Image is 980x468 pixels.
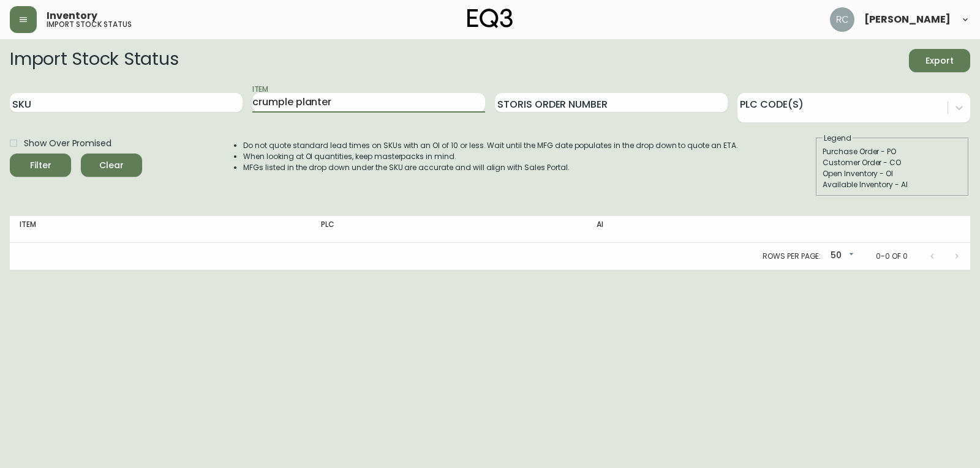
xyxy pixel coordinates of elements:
span: Show Over Promised [24,137,111,150]
th: PLC [311,216,587,243]
li: MFGs listed in the drop down under the SKU are accurate and will align with Sales Portal. [243,162,738,173]
span: Inventory [47,11,97,21]
div: Customer Order - CO [823,157,962,168]
div: Open Inventory - OI [823,168,962,179]
p: 0-0 of 0 [876,251,908,262]
div: Filter [30,158,51,173]
div: Purchase Order - PO [823,146,962,157]
button: Export [909,49,970,72]
span: Clear [91,158,132,173]
p: Rows per page: [763,251,821,262]
span: Export [919,53,960,69]
h2: Import Stock Status [10,49,178,72]
li: Do not quote standard lead times on SKUs with an OI of 10 or less. Wait until the MFG date popula... [243,140,738,151]
th: Item [10,216,311,243]
button: Filter [10,154,71,177]
img: 46fb21a3fa8e47cd26bba855d66542c0 [830,7,854,32]
legend: Legend [823,133,853,144]
span: [PERSON_NAME] [864,15,951,24]
div: 50 [826,246,856,266]
button: Clear [81,154,142,177]
th: AI [587,216,807,243]
li: When looking at OI quantities, keep masterpacks in mind. [243,151,738,162]
img: logo [467,9,513,28]
div: Available Inventory - AI [823,179,962,190]
h5: import stock status [47,21,132,28]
